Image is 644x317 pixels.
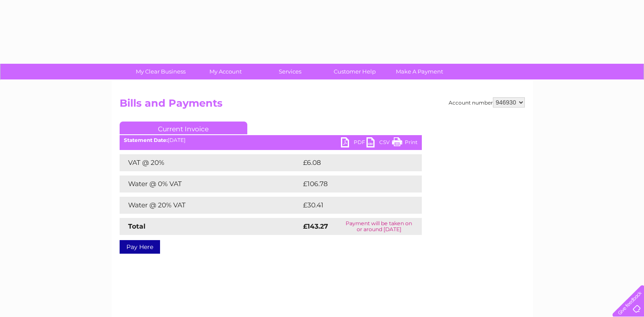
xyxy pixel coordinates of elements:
a: My Clear Business [126,64,196,79]
a: Make A Payment [384,64,455,79]
strong: Total [128,222,146,230]
td: Payment will be taken on or around [DATE] [336,218,422,235]
td: £6.08 [301,154,402,171]
a: Current Invoice [120,122,247,134]
b: Statement Date: [124,137,168,143]
div: [DATE] [120,137,422,143]
strong: £143.27 [303,222,328,230]
a: Print [392,137,418,150]
a: CSV [366,137,392,150]
a: Services [255,64,325,79]
td: Water @ 0% VAT [120,175,301,192]
td: £30.41 [301,197,404,214]
a: My Account [190,64,260,79]
td: £106.78 [301,175,406,192]
div: Account number [449,97,525,108]
a: Customer Help [320,64,390,79]
td: Water @ 20% VAT [120,197,301,214]
a: PDF [341,137,366,150]
h2: Bills and Payments [120,97,525,113]
a: Pay Here [120,240,160,254]
td: VAT @ 20% [120,154,301,171]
